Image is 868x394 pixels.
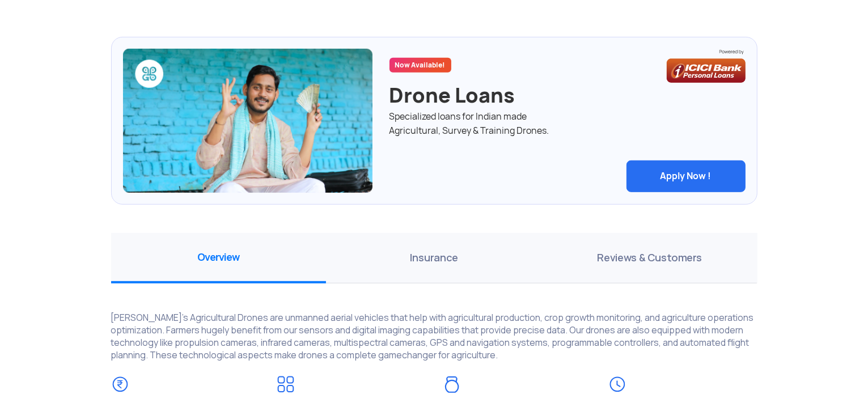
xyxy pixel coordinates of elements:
span: Overview [111,233,327,283]
div: Drone Loans [389,82,746,109]
span: Insurance [326,233,541,283]
div: Specialized loans for Indian made Agricultural, Survey & Training Drones. [389,109,746,138]
span: Reviews & Customers [541,233,757,283]
div: Now Available! [389,58,451,73]
img: bg_icicilogo2.png [667,49,745,83]
button: Apply Now ! [626,160,746,192]
p: [PERSON_NAME]'s Agricultural Drones are unmanned aerial vehicles that help with agricultural prod... [111,300,757,362]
